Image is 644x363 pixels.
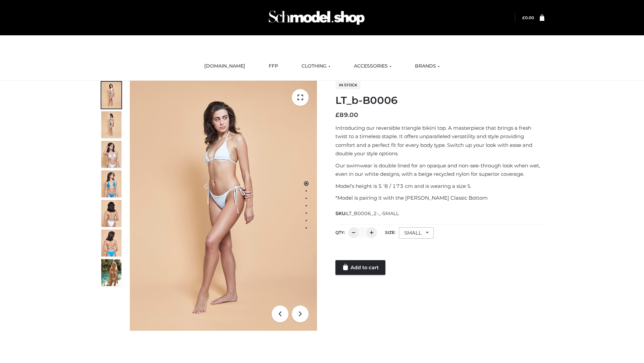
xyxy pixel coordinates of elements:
[264,59,283,74] a: FFP
[335,111,358,119] bdi: 89.00
[101,230,121,256] img: ArielClassicBikiniTop_CloudNine_AzureSky_OW114ECO_8-scaled.jpg
[522,15,534,20] a: £0.00
[410,59,445,74] a: BRANDS
[297,59,335,74] a: CLOTHING
[335,111,339,119] span: £
[335,81,361,89] span: In stock
[335,260,385,275] a: Add to cart
[101,111,121,138] img: ArielClassicBikiniTop_CloudNine_AzureSky_OW114ECO_2-scaled.jpg
[335,230,345,235] label: QTY:
[385,230,395,235] label: Size:
[335,182,544,191] p: Model’s height is 5 ‘8 / 173 cm and is wearing a size S.
[335,209,399,217] span: SKU:
[101,259,121,286] img: Arieltop_CloudNine_AzureSky2.jpg
[130,81,317,331] img: ArielClassicBikiniTop_CloudNine_AzureSky_OW114ECO_1
[335,94,544,107] h1: LT_b-B0006
[266,4,367,31] img: Schmodel Admin 964
[101,200,121,227] img: ArielClassicBikiniTop_CloudNine_AzureSky_OW114ECO_7-scaled.jpg
[335,194,544,202] p: *Model is pairing it with the [PERSON_NAME] Classic Bottom
[101,141,121,168] img: ArielClassicBikiniTop_CloudNine_AzureSky_OW114ECO_3-scaled.jpg
[335,124,544,158] p: Introducing our reversible triangle bikini top. A masterpiece that brings a fresh twist to a time...
[199,59,250,74] a: [DOMAIN_NAME]
[399,227,434,239] div: SMALL
[346,210,399,216] span: LT_B0006_2-_-SMALL
[522,15,534,20] bdi: 0.00
[101,82,121,109] img: ArielClassicBikiniTop_CloudNine_AzureSky_OW114ECO_1-scaled.jpg
[101,170,121,197] img: ArielClassicBikiniTop_CloudNine_AzureSky_OW114ECO_4-scaled.jpg
[522,15,525,20] span: £
[349,59,396,74] a: ACCESSORIES
[335,161,544,178] p: Our swimwear is double lined for an opaque and non-see-through look when wet, even in our white d...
